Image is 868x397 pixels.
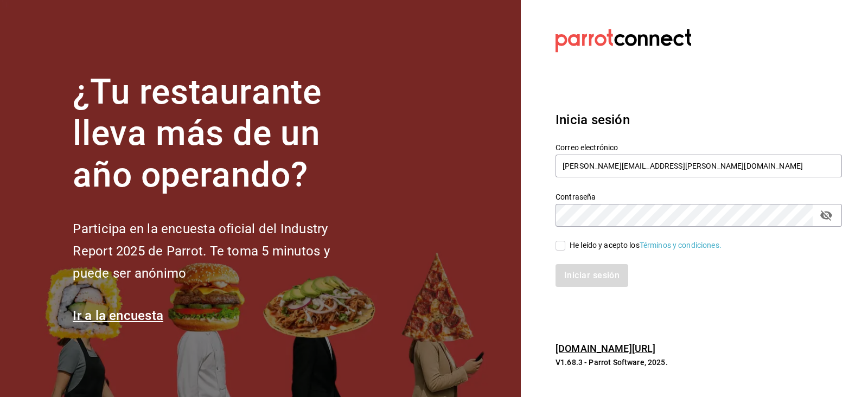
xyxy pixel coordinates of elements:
a: Ir a la encuesta [73,308,163,323]
button: passwordField [817,206,835,225]
h3: Inicia sesión [556,110,842,130]
a: Términos y condiciones. [640,241,722,249]
h1: ¿Tu restaurante lleva más de un año operando? [73,72,366,196]
label: Correo electrónico [556,143,842,151]
div: He leído y acepto los [570,240,722,251]
a: [DOMAIN_NAME][URL] [556,343,655,354]
label: Contraseña [556,193,842,200]
p: V1.68.3 - Parrot Software, 2025. [556,357,842,368]
input: Ingresa tu correo electrónico [556,155,842,177]
h2: Participa en la encuesta oficial del Industry Report 2025 de Parrot. Te toma 5 minutos y puede se... [73,218,366,284]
